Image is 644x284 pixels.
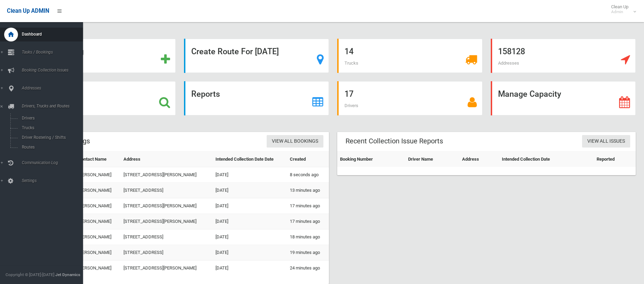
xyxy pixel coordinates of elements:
[287,261,329,276] td: 24 minutes ago
[20,86,83,91] span: Addresses
[121,167,213,183] td: [STREET_ADDRESS][PERSON_NAME]
[459,152,499,167] th: Address
[213,245,287,261] td: [DATE]
[213,183,287,198] td: [DATE]
[121,229,213,245] td: [STREET_ADDRESS]
[344,89,353,99] strong: 17
[287,167,329,183] td: 8 seconds ago
[30,81,176,115] a: Search
[287,214,329,229] td: 17 minutes ago
[75,183,121,198] td: [PERSON_NAME]
[20,135,77,140] span: Driver Rostering / Shifts
[121,183,213,198] td: [STREET_ADDRESS]
[20,178,83,183] span: Settings
[121,245,213,261] td: [STREET_ADDRESS]
[121,152,213,167] th: Address
[582,135,630,148] a: View All Issues
[121,261,213,276] td: [STREET_ADDRESS][PERSON_NAME]
[20,32,83,37] span: Dashboard
[287,198,329,214] td: 17 minutes ago
[20,116,77,121] span: Drivers
[6,272,54,277] span: Copyright © [DATE]-[DATE]
[344,47,353,56] strong: 14
[20,50,83,55] span: Tasks / Bookings
[498,89,561,99] strong: Manage Capacity
[337,39,482,73] a: 14 Trucks
[55,272,80,277] strong: Jet Dynamics
[20,160,83,165] span: Communication Log
[337,134,451,148] header: Recent Collection Issue Reports
[20,104,83,108] span: Drivers, Trucks and Routes
[608,4,635,15] span: Clean Up
[20,125,77,130] span: Trucks
[30,39,176,73] a: Add Booking
[20,145,77,150] span: Routes
[498,60,519,66] span: Addresses
[287,152,329,167] th: Created
[213,167,287,183] td: [DATE]
[287,245,329,261] td: 19 minutes ago
[184,39,329,73] a: Create Route For [DATE]
[121,198,213,214] td: [STREET_ADDRESS][PERSON_NAME]
[213,261,287,276] td: [DATE]
[337,152,405,167] th: Booking Number
[287,229,329,245] td: 18 minutes ago
[75,152,121,167] th: Contact Name
[75,167,121,183] td: [PERSON_NAME]
[287,183,329,198] td: 13 minutes ago
[337,81,482,115] a: 17 Drivers
[213,198,287,214] td: [DATE]
[594,152,636,167] th: Reported
[75,229,121,245] td: [PERSON_NAME]
[191,89,220,99] strong: Reports
[184,81,329,115] a: Reports
[498,47,525,56] strong: 158128
[20,68,83,73] span: Booking Collection Issues
[267,135,323,148] a: View All Bookings
[344,103,358,108] span: Drivers
[491,81,636,115] a: Manage Capacity
[213,214,287,229] td: [DATE]
[611,9,628,15] small: Admin
[7,8,49,14] span: Clean Up ADMIN
[213,152,287,167] th: Intended Collection Date Date
[75,245,121,261] td: [PERSON_NAME]
[344,60,358,66] span: Trucks
[491,39,636,73] a: 158128 Addresses
[191,47,279,56] strong: Create Route For [DATE]
[405,152,459,167] th: Driver Name
[75,214,121,229] td: [PERSON_NAME]
[75,261,121,276] td: [PERSON_NAME]
[121,214,213,229] td: [STREET_ADDRESS][PERSON_NAME]
[499,152,594,167] th: Intended Collection Date
[75,198,121,214] td: [PERSON_NAME]
[213,229,287,245] td: [DATE]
